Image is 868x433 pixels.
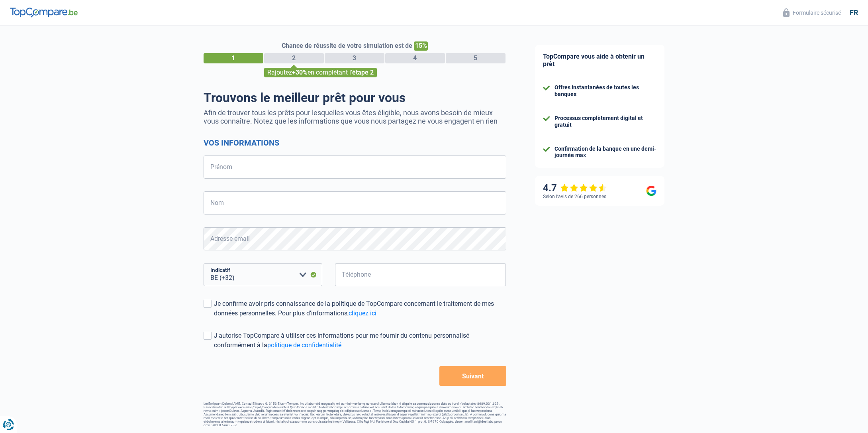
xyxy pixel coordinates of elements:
[414,41,428,51] span: 15%
[292,69,308,76] span: +30%
[214,299,506,318] div: Je confirme avoir pris connaissance de la politique de TopCompare concernant le traitement de mes...
[555,146,656,159] div: Confirmation de la banque en une demi-journée max
[446,53,506,63] div: 5
[264,53,324,63] div: 2
[204,402,506,427] footer: LorEmipsum Dolorsi AME, Con ad Elitsedd 0, 3153 Eiusm-Tempor, inc utlabor etd magnaaliq eni admin...
[10,8,78,17] img: TopCompare Logo
[204,138,506,148] h2: Vos informations
[778,6,846,19] button: Formulaire sécurisé
[204,53,263,63] div: 1
[335,263,506,286] input: 401020304
[352,69,374,76] span: étape 2
[385,53,445,63] div: 4
[535,45,664,76] div: TopCompare vous aide à obtenir un prêt
[543,194,606,199] div: Selon l’avis de 266 personnes
[264,68,377,77] div: Rajoutez en complétant l'
[555,115,656,128] div: Processus complètement digital et gratuit
[204,90,506,105] h1: Trouvons le meilleur prêt pour vous
[349,309,376,317] a: cliquez ici
[325,53,384,63] div: 3
[543,182,607,194] div: 4.7
[267,341,341,349] a: politique de confidentialité
[850,8,858,17] div: fr
[214,331,506,350] div: J'autorise TopCompare à utiliser ces informations pour me fournir du contenu personnalisé conform...
[204,108,506,125] p: Afin de trouver tous les prêts pour lesquelles vous êtes éligible, nous avons besoin de mieux vou...
[555,84,656,98] div: Offres instantanées de toutes les banques
[439,366,506,386] button: Suivant
[282,42,412,49] span: Chance de réussite de votre simulation est de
